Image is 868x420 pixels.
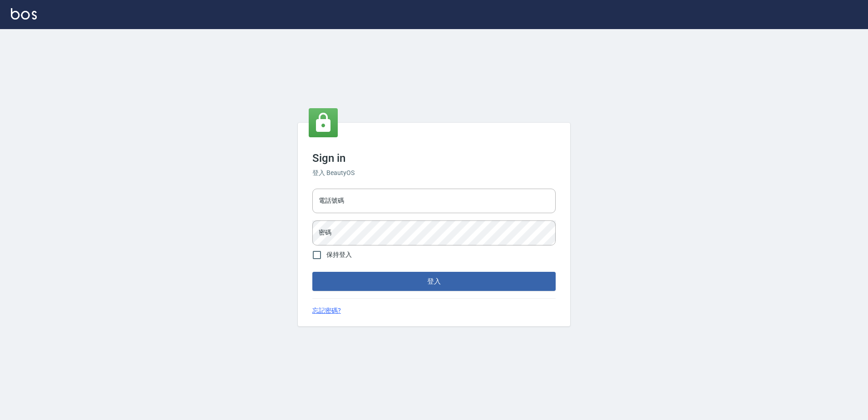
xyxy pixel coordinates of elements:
h3: Sign in [312,152,556,165]
a: 忘記密碼? [312,306,341,315]
span: 保持登入 [326,250,352,260]
button: 登入 [312,272,556,291]
img: Logo [11,8,37,20]
h6: 登入 BeautyOS [312,168,556,178]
